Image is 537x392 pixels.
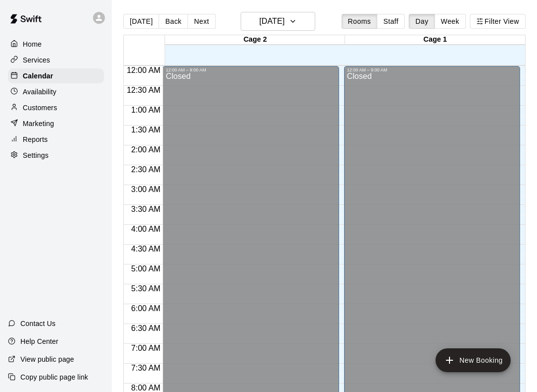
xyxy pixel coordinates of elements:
span: 2:00 AM [129,145,163,154]
p: Reports [23,134,48,144]
button: Rooms [342,14,377,29]
p: Marketing [23,119,54,129]
span: 2:30 AM [129,165,163,174]
span: 7:00 AM [129,344,163,352]
button: add [436,348,511,372]
p: Services [23,55,50,65]
a: Customers [8,100,104,115]
button: [DATE] [123,14,159,29]
p: Help Center [20,336,58,346]
h6: [DATE] [259,14,284,28]
a: Settings [8,148,104,163]
span: 8:00 AM [129,384,163,392]
p: Customers [23,103,57,113]
button: Staff [377,14,405,29]
span: 7:30 AM [129,364,163,372]
span: 12:00 AM [124,66,163,74]
button: Back [159,14,188,29]
button: [DATE] [241,12,315,31]
p: Contact Us [20,319,56,328]
button: Week [435,14,466,29]
span: 5:00 AM [129,264,163,273]
p: Availability [23,87,57,97]
div: Cage 2 [165,35,345,45]
a: Services [8,53,104,67]
a: Calendar [8,68,104,83]
span: 4:00 AM [129,225,163,233]
span: 4:30 AM [129,245,163,253]
span: 12:30 AM [124,86,163,94]
a: Availability [8,84,104,99]
a: Reports [8,132,104,147]
div: 12:00 AM – 9:00 AM [166,67,336,72]
p: Settings [23,150,49,160]
span: 1:00 AM [129,106,163,114]
span: 6:00 AM [129,304,163,313]
p: Home [23,39,42,49]
span: 5:30 AM [129,284,163,293]
span: 3:00 AM [129,185,163,194]
button: Filter View [470,14,526,29]
a: Marketing [8,116,104,131]
p: View public page [20,354,74,364]
p: Copy public page link [20,372,88,382]
p: Calendar [23,71,53,81]
span: 3:30 AM [129,205,163,213]
button: Next [187,14,215,29]
span: 1:30 AM [129,126,163,134]
div: Cage 1 [345,35,525,45]
a: Home [8,37,104,52]
div: 12:00 AM – 9:00 AM [347,67,517,72]
button: Day [409,14,435,29]
span: 6:30 AM [129,324,163,332]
